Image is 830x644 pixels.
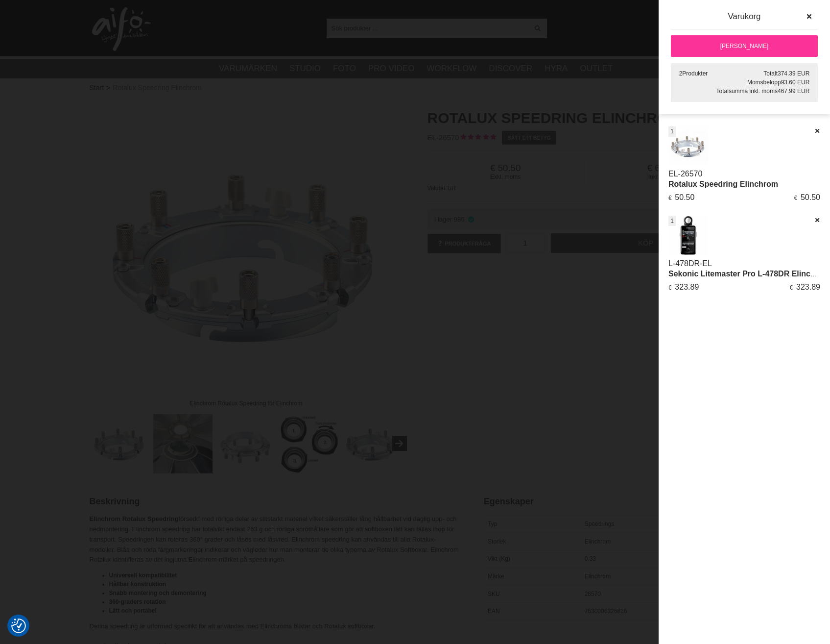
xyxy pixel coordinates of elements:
[11,619,26,633] img: Revisit consent button
[747,79,781,86] span: Momsbelopp
[679,70,683,77] span: 2
[11,617,26,635] button: Samtyckesinställningar
[668,259,712,268] a: L-478DR-EL
[778,70,809,77] span: 374.39 EUR
[668,270,830,278] a: Sekonic Litemaster Pro L-478DR Elinchrom
[675,193,694,201] span: 50.50
[728,12,761,21] span: Varukorg
[670,127,674,136] span: 1
[716,88,778,95] span: Totalsumma inkl. moms
[675,283,699,291] span: 323.89
[801,193,820,201] span: 50.50
[668,216,708,255] img: Sekonic Litemaster Pro L-478DR Elinchrom
[668,126,708,166] img: Rotalux Speedring Elinchrom
[778,88,809,95] span: 467.99 EUR
[781,79,810,86] span: 93.60 EUR
[763,70,778,77] span: Totalt
[682,70,708,77] span: Produkter
[671,35,818,57] a: [PERSON_NAME]
[670,217,674,225] span: 1
[668,170,702,178] a: EL-26570
[796,283,820,291] span: 323.89
[668,180,778,188] a: Rotalux Speedring Elinchrom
